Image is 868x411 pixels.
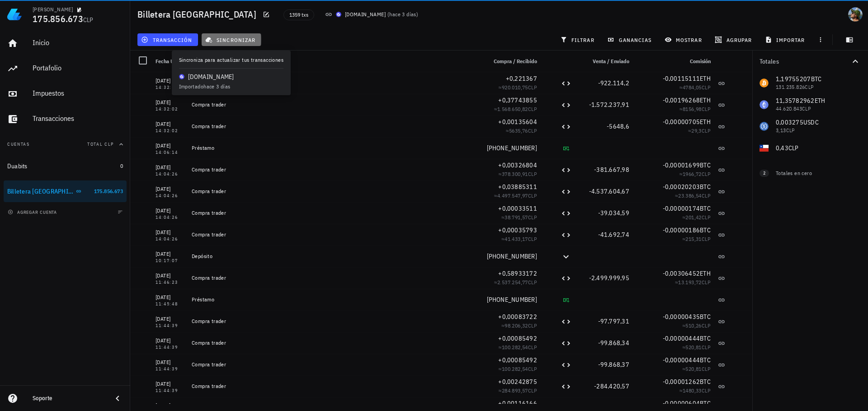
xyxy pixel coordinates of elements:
[498,378,537,386] span: +0,00242875
[683,387,702,394] span: 1480,33
[487,252,538,260] span: [PHONE_NUMBER]
[700,356,711,364] span: BTC
[598,317,630,325] span: -97.797,31
[528,236,537,242] span: CLP
[156,141,184,150] div: [DATE]
[544,79,553,88] div: ETH-icon
[7,7,22,22] img: LedgiFi
[156,85,184,90] div: 14:32:02
[544,187,553,196] div: BTC-icon
[156,293,184,302] div: [DATE]
[137,7,260,22] h1: Billetera [GEOGRAPHIC_DATA]
[702,127,711,134] span: CLP
[544,360,553,369] div: BTC-icon
[685,344,701,351] span: 520,81
[598,360,630,369] span: -99.868,37
[528,344,537,351] span: CLP
[498,226,537,234] span: +0,00035793
[607,122,629,130] span: -5648,6
[528,171,537,177] span: CLP
[685,236,701,242] span: 215,31
[702,171,711,177] span: CLP
[192,318,479,325] div: Compra trader
[609,36,651,43] span: ganancias
[192,101,479,108] div: Compra trader
[502,344,528,351] span: 100.282,54
[544,273,553,282] div: ETH-icon
[702,84,711,91] span: CLP
[557,33,600,46] button: filtrar
[4,134,127,155] button: CuentasTotal CLP
[544,100,553,109] div: ETH-icon
[501,236,537,242] span: ≈
[759,58,850,65] div: Totales
[9,209,57,215] span: agregar cuenta
[156,379,184,388] div: [DATE]
[663,161,700,169] span: -0,00001699
[192,79,479,87] div: Compra trader
[499,365,537,372] span: ≈
[156,107,184,111] div: 14:32:02
[498,118,537,126] span: +0,00135604
[94,188,123,194] span: 175.856.673
[501,214,537,221] span: ≈
[192,58,203,65] span: Nota
[5,208,61,217] button: agregar cuenta
[700,226,711,234] span: BTC
[675,279,711,286] span: ≈
[499,387,537,394] span: ≈
[336,12,341,17] img: BudaPuntoCom
[691,127,702,134] span: 29,3
[663,183,700,191] span: -0,00020203
[192,209,479,217] div: Compra trader
[544,208,553,217] div: BTC-icon
[528,106,537,112] span: CLP
[575,51,633,72] div: Venta / Enviado
[649,51,714,72] div: Comisión
[700,399,711,407] span: BTC
[192,144,479,152] div: Préstamo
[702,387,711,394] span: CLP
[192,188,479,195] div: Compra trader
[682,322,711,329] span: ≈
[637,100,646,109] div: CLP-icon
[498,399,537,407] span: +0,00116166
[700,378,711,386] span: BTC
[389,11,416,18] span: hace 3 días
[156,271,184,280] div: [DATE]
[156,163,184,172] div: [DATE]
[289,10,308,20] span: 1359 txs
[498,269,537,277] span: +0,58933172
[702,106,711,112] span: CLP
[505,322,528,329] span: 98.206,32
[690,58,711,65] span: Comisión
[528,387,537,394] span: CLP
[506,127,537,134] span: ≈
[598,209,630,217] span: -39.034,59
[509,127,528,134] span: 5635,76
[498,96,537,104] span: +0,37743855
[663,356,700,364] span: -0,00000444
[156,172,184,176] div: 14:04:26
[604,33,657,46] button: ganancias
[87,141,114,147] span: Total CLP
[702,236,711,242] span: CLP
[683,171,702,177] span: 1966,72
[497,106,528,112] span: 1.568.650,82
[498,313,537,321] span: +0,00083722
[152,51,188,72] div: Fecha UTC
[156,58,180,65] span: Fecha UTC
[202,33,261,46] button: sincronizar
[192,253,479,260] div: Depósito
[156,237,184,241] div: 14:04:26
[33,64,123,72] div: Portafolio
[663,378,700,386] span: -0,00001262
[33,395,105,402] div: Soporte
[483,51,541,72] div: Compra / Recibido
[192,123,479,130] div: Compra trader
[83,16,94,24] span: CLP
[663,118,700,126] span: -0,00000705
[156,206,184,215] div: [DATE]
[663,226,700,234] span: -0,00000186
[528,322,537,329] span: CLP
